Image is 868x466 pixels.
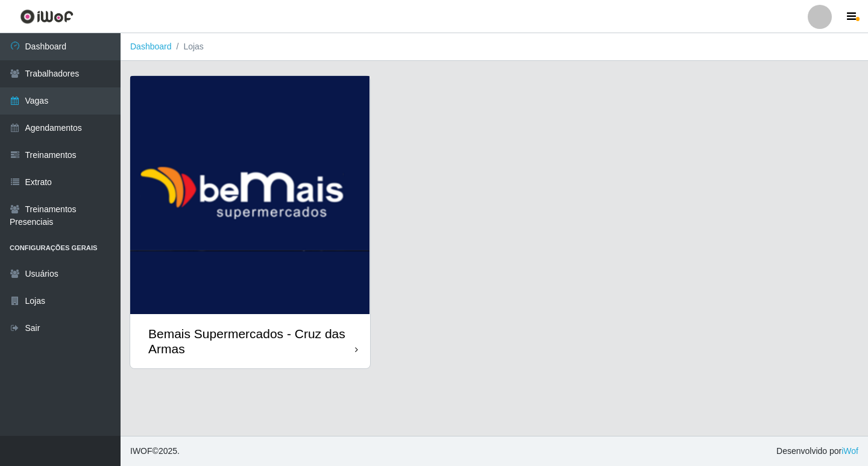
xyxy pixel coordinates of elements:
img: CoreUI Logo [20,9,74,24]
span: IWOF [130,446,153,456]
nav: breadcrumb [121,33,868,61]
a: Bemais Supermercados - Cruz das Armas [130,76,370,368]
span: Desenvolvido por [776,445,858,458]
span: © 2025 . [130,445,180,458]
a: iWof [841,446,858,456]
img: cardImg [130,76,370,314]
div: Bemais Supermercados - Cruz das Armas [148,326,355,356]
a: Dashboard [130,42,172,51]
li: Lojas [172,40,204,53]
